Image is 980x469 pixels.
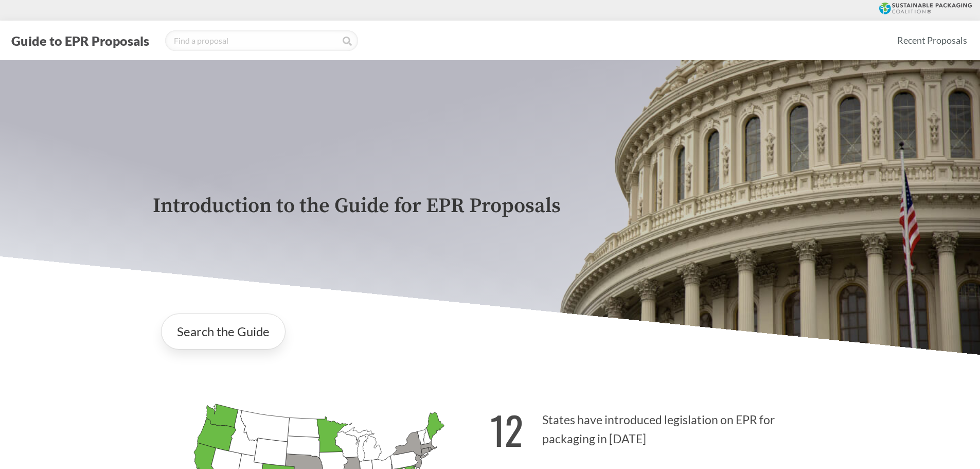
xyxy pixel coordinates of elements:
[8,32,152,49] button: Guide to EPR Proposals
[161,314,286,350] a: Search the Guide
[490,395,828,458] p: States have introduced legislation on EPR for packaging in [DATE]
[490,401,523,458] strong: 12
[893,29,972,52] a: Recent Proposals
[165,30,358,51] input: Find a proposal
[153,195,828,218] p: Introduction to the Guide for EPR Proposals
